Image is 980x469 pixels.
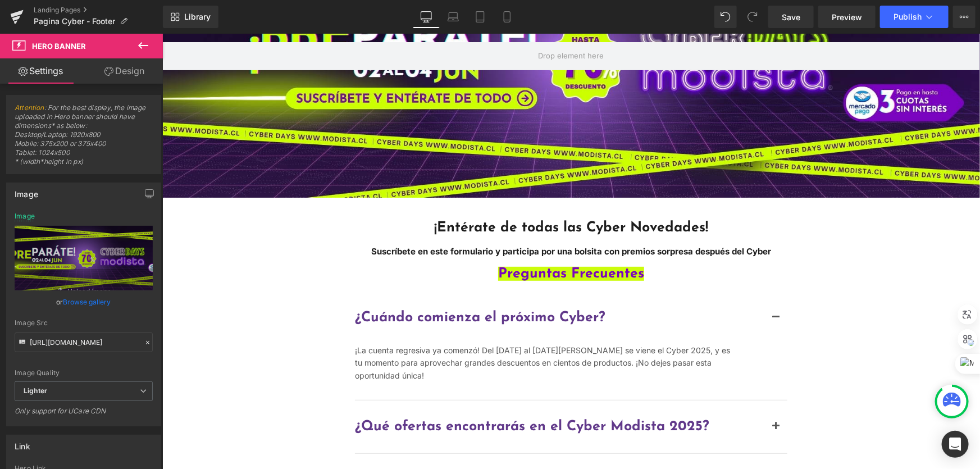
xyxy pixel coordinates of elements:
[942,431,969,458] div: Open Intercom Messenger
[894,12,922,21] span: Publish
[818,6,876,28] a: Preview
[272,187,546,201] span: ¡Entérate de todas las Cyber Novedades!
[15,407,153,423] div: Only support for UCare CDN
[714,6,737,28] button: Undo
[163,6,218,28] a: New Library
[84,58,165,84] a: Design
[63,292,111,312] a: Browse gallery
[193,277,443,291] span: ¿Cuándo comienza el próximo Cyber?
[15,183,38,199] div: Image
[832,11,862,23] span: Preview
[32,42,86,51] span: Hero Banner
[782,11,800,23] span: Save
[193,386,547,400] span: ¿Qué ofertas encontrarás en el Cyber Modista 2025?
[15,103,44,112] a: Attention
[494,6,521,28] a: Mobile
[193,312,568,347] span: ¡La cuenta regresiva ya comenzó! Del [DATE] al [DATE][PERSON_NAME] se viene el Cyber 2025, y es t...
[15,296,153,308] div: or
[34,17,115,26] span: Pagina Cyber - Footer
[880,6,949,28] button: Publish
[15,435,30,451] div: Link
[15,269,153,312] span: Upload image
[467,6,494,28] a: Tablet
[413,6,440,28] a: Desktop
[15,103,153,174] span: : For the best display, the image uploaded in Hero banner should have dimensions* as below: Deskt...
[15,319,153,327] div: Image Src
[336,233,482,247] span: Preguntas Frecuentes
[184,12,211,22] span: Library
[15,369,153,377] div: Image Quality
[24,386,47,395] b: Lighter
[15,212,35,220] div: Image
[209,212,609,223] strong: Suscríbete en este formulario y participa por una bolsita con premios sorpresa después del Cyber
[15,333,153,352] input: Link
[34,6,163,15] a: Landing Pages
[953,6,976,28] button: More
[440,6,467,28] a: Laptop
[741,6,764,28] button: Redo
